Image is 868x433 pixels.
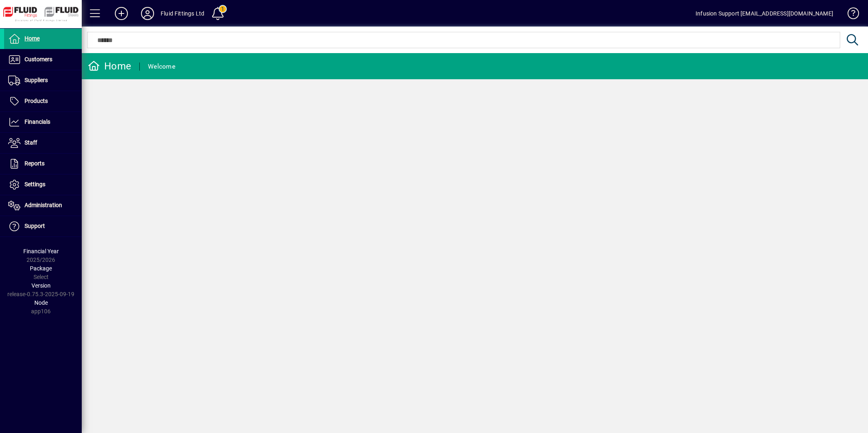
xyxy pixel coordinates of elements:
div: Home [88,60,131,73]
span: Node [34,299,48,306]
span: Financial Year [23,248,59,254]
div: Infusion Support [EMAIL_ADDRESS][DOMAIN_NAME] [696,7,833,20]
span: Products [25,98,48,104]
span: Version [31,282,51,289]
div: Welcome [148,60,175,73]
button: Add [108,6,134,21]
span: Financials [25,118,50,125]
div: Fluid Fittings Ltd [161,7,204,20]
a: Support [4,216,82,237]
span: Suppliers [25,77,48,83]
span: Reports [25,160,45,167]
a: Reports [4,154,82,174]
a: Administration [4,195,82,216]
span: Customers [25,56,52,62]
a: Suppliers [4,70,82,91]
a: Financials [4,112,82,132]
a: Products [4,91,82,112]
span: Settings [25,181,45,187]
span: Package [30,265,52,272]
span: Support [25,223,45,229]
a: Staff [4,133,82,153]
a: Customers [4,49,82,70]
button: Profile [134,6,161,21]
span: Home [25,35,40,42]
span: Staff [25,139,37,146]
a: Settings [4,174,82,195]
a: Knowledge Base [841,2,858,28]
span: Administration [25,202,62,208]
